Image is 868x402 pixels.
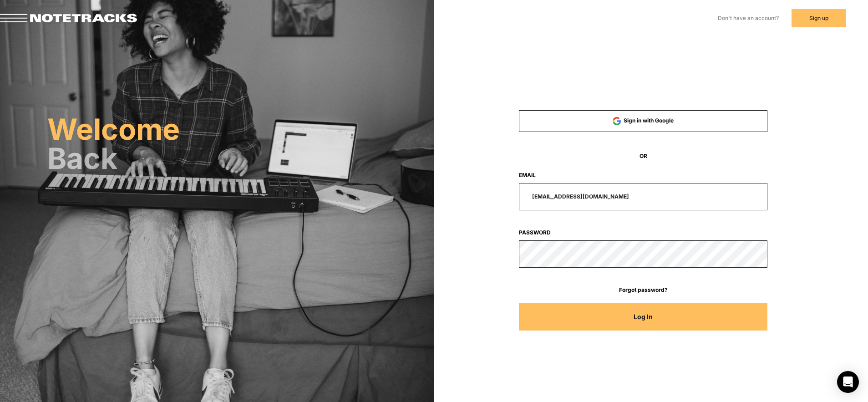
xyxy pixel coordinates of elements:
a: Forgot password? [519,286,767,294]
label: Email [519,171,767,179]
button: Sign up [792,9,846,27]
input: email@address.com [519,183,767,210]
span: Sign in with Google [624,117,674,124]
button: Log In [519,303,767,331]
h2: Welcome [47,117,434,142]
div: Open Intercom Messenger [837,371,859,393]
label: Don't have an account? [718,14,779,22]
button: Sign in with Google [519,110,767,132]
label: Password [519,229,767,237]
span: OR [519,152,767,160]
h2: Back [47,146,434,171]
